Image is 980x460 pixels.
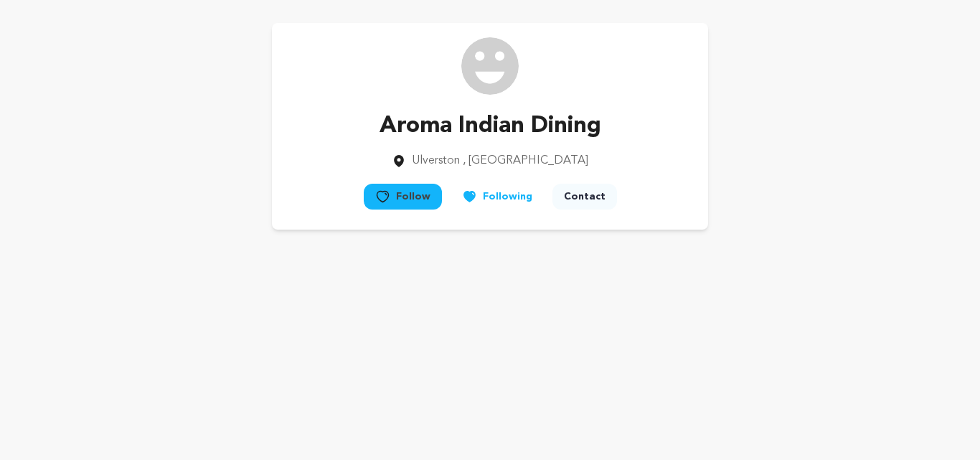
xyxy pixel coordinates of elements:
img: /img/default-images/user/medium/user.png image [461,37,519,95]
span: , [GEOGRAPHIC_DATA] [463,155,588,166]
button: Contact [552,184,617,210]
button: Following [451,184,544,210]
span: Ulverston [412,155,460,166]
button: Follow [364,184,442,210]
p: Aroma Indian Dining [380,109,601,144]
